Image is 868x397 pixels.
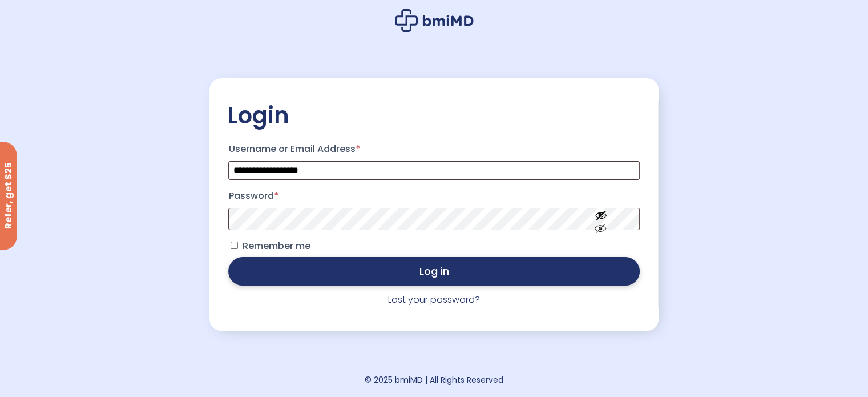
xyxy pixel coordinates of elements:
[231,242,238,249] input: Remember me
[228,140,639,158] label: Username or Email Address
[228,187,639,205] label: Password
[569,199,633,239] button: Show password
[242,239,310,252] span: Remember me
[365,372,503,388] div: © 2025 bmiMD | All Rights Reserved
[388,293,480,306] a: Lost your password?
[227,101,641,130] h2: Login
[228,257,639,286] button: Log in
